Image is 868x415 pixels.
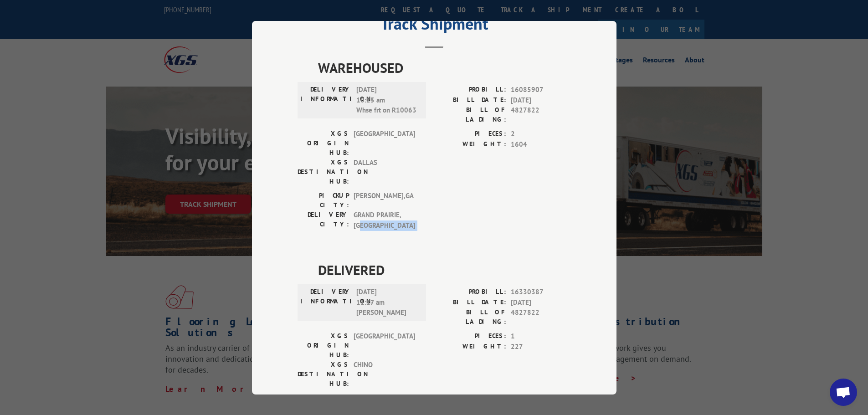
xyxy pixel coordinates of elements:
label: XGS ORIGIN HUB: [298,331,349,360]
span: [DATE] [511,95,571,105]
span: [DATE] 11:17 am [PERSON_NAME] [356,287,418,318]
span: [GEOGRAPHIC_DATA] [354,331,415,360]
label: PROBILL: [434,287,506,297]
label: PIECES: [434,331,506,342]
span: GRAND PRAIRIE , [GEOGRAPHIC_DATA] [354,210,415,231]
label: WEIGHT: [434,341,506,352]
span: DALLAS [354,158,415,186]
span: [GEOGRAPHIC_DATA] [354,129,415,158]
span: 227 [511,341,571,352]
label: XGS DESTINATION HUB: [298,360,349,389]
label: XGS ORIGIN HUB: [298,129,349,158]
span: 16085907 [511,85,571,95]
label: PICKUP CITY: [298,191,349,210]
label: BILL DATE: [434,95,506,105]
span: 4827822 [511,105,571,124]
label: XGS DESTINATION HUB: [298,158,349,186]
label: PICKUP CITY: [298,393,349,412]
label: DELIVERY INFORMATION: [300,85,352,116]
span: 4827822 [511,307,571,327]
span: [DATE] [511,297,571,307]
label: DELIVERY INFORMATION: [300,287,352,318]
span: 1 [511,331,571,342]
label: PROBILL: [434,85,506,95]
a: Open chat [830,379,857,406]
label: DELIVERY CITY: [298,210,349,231]
label: BILL OF LADING: [434,105,506,124]
label: BILL DATE: [434,297,506,307]
span: WAREHOUSED [318,57,571,78]
span: 16330387 [511,287,571,297]
span: CHATSWORTH , GA [354,393,415,412]
h2: Track Shipment [298,17,571,35]
label: PIECES: [434,129,506,139]
span: [DATE] 10:25 am Whse frt on R10063 [356,85,418,116]
span: CHINO [354,360,415,389]
span: 1604 [511,139,571,149]
span: DELIVERED [318,260,571,280]
label: WEIGHT: [434,139,506,149]
span: [PERSON_NAME] , GA [354,191,415,210]
span: 2 [511,129,571,139]
label: BILL OF LADING: [434,307,506,327]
